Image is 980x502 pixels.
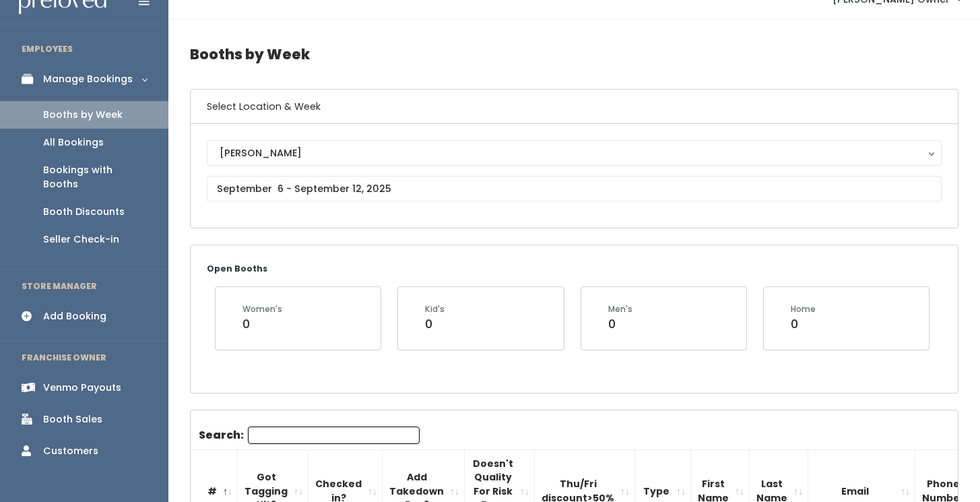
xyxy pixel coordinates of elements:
h4: Booths by Week [190,36,958,73]
div: Kid's [425,303,445,315]
div: Add Booking [43,309,106,323]
div: All Bookings [43,135,104,150]
div: Booth Discounts [43,205,125,219]
div: Women's [242,303,282,315]
div: Booth Sales [43,412,102,427]
div: Men's [608,303,632,315]
input: Search: [248,427,420,444]
div: Home [791,303,816,315]
div: Manage Bookings [43,72,133,86]
div: Bookings with Booths [43,163,147,191]
div: Venmo Payouts [43,381,121,395]
div: 0 [791,315,816,333]
small: Open Booths [207,263,267,274]
h6: Select Location & Week [191,90,958,124]
input: September 6 - September 12, 2025 [207,176,942,201]
div: 0 [425,315,445,333]
button: [PERSON_NAME] [207,140,942,166]
div: 0 [608,315,632,333]
label: Search: [199,427,420,444]
div: 0 [242,315,282,333]
div: Seller Check-in [43,232,119,247]
div: [PERSON_NAME] [220,146,929,160]
div: Customers [43,444,98,458]
div: Booths by Week [43,108,123,122]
